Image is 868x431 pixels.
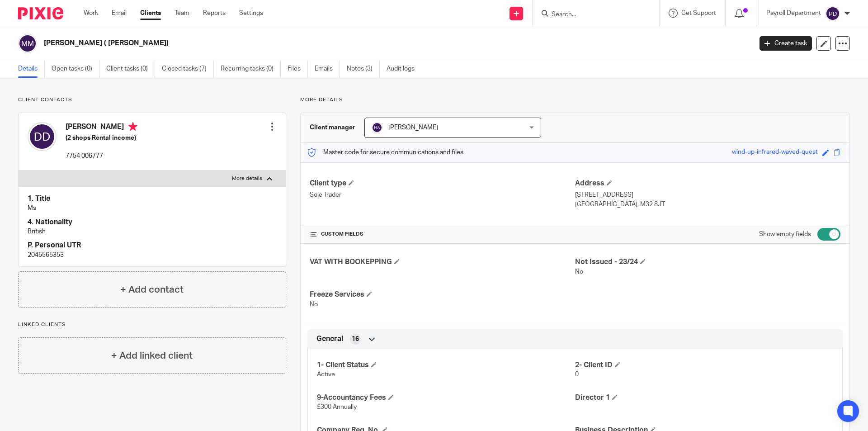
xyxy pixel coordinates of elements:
[66,122,137,133] h4: [PERSON_NAME]
[575,200,840,209] p: [GEOGRAPHIC_DATA], M32 8JT
[288,60,308,78] a: Files
[28,241,277,250] h4: P. Personal UTR
[112,9,127,18] a: Email
[18,34,37,53] img: svg%3E
[128,122,137,131] i: Primary
[826,6,840,21] img: svg%3E
[239,9,263,18] a: Settings
[52,60,99,78] a: Open tasks (0)
[759,36,812,51] a: Create task
[28,227,277,236] p: British
[120,283,184,297] h4: + Add contact
[575,360,833,370] h4: 2- Client ID
[316,334,343,344] span: General
[66,152,137,161] p: 7754 006777
[575,257,840,267] h4: Not Issued - 23/24
[681,10,716,16] span: Get Support
[352,335,359,344] span: 16
[317,371,335,378] span: Active
[221,60,281,78] a: Recurring tasks (0)
[317,360,575,370] h4: 1- Client Status
[387,60,421,78] a: Audit logs
[317,404,357,410] span: £300 Annually
[28,122,57,151] img: svg%3E
[347,60,380,78] a: Notes (3)
[84,9,98,18] a: Work
[575,269,583,275] span: No
[310,190,575,199] p: Sole Trader
[310,290,575,299] h4: Freeze Services
[232,175,262,182] p: More details
[388,124,438,131] span: [PERSON_NAME]
[162,60,214,78] a: Closed tasks (7)
[551,11,632,19] input: Search
[310,301,318,308] span: No
[28,204,277,213] p: Ms
[18,96,286,104] p: Client contacts
[111,349,193,363] h4: + Add linked client
[575,190,840,199] p: [STREET_ADDRESS]
[28,194,277,204] h4: 1. Title
[766,9,821,18] p: Payroll Department
[175,9,189,18] a: Team
[106,60,155,78] a: Client tasks (0)
[372,122,382,133] img: svg%3E
[317,393,575,403] h4: 9-Accountancy Fees
[307,148,463,157] p: Master code for secure communications and files
[18,7,63,19] img: Pixie
[28,251,277,260] p: 2045565353
[759,230,811,239] label: Show empty fields
[203,9,226,18] a: Reports
[310,179,575,188] h4: Client type
[44,38,605,48] h2: [PERSON_NAME] ( [PERSON_NAME])
[18,60,45,78] a: Details
[310,123,355,132] h3: Client manager
[28,218,277,227] h4: 4. Nationality
[66,133,137,142] h5: (2 shops Rental income)
[310,257,575,267] h4: VAT WITH BOOKEPPING
[310,231,575,238] h4: CUSTOM FIELDS
[315,60,340,78] a: Emails
[140,9,161,18] a: Clients
[575,393,833,403] h4: Director 1
[18,321,286,328] p: Linked clients
[732,147,818,158] div: wind-up-infrared-waved-quest
[575,179,840,188] h4: Address
[300,96,850,104] p: More details
[575,371,579,378] span: 0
